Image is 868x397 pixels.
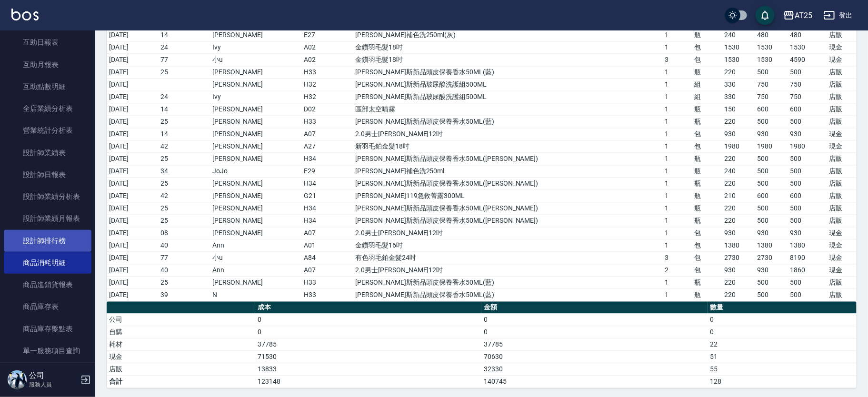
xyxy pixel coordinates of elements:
[692,128,722,140] td: 包
[301,115,353,128] td: H33
[662,189,692,202] td: 1
[107,78,159,90] td: [DATE]
[755,140,788,152] td: 1980
[755,115,788,128] td: 500
[301,177,353,189] td: H34
[662,165,692,177] td: 1
[353,189,663,202] td: [PERSON_NAME]119急救菁露300ML
[755,29,788,41] td: 480
[662,288,692,301] td: 1
[722,128,755,140] td: 930
[755,128,788,140] td: 930
[692,189,722,202] td: 瓶
[755,103,788,115] td: 600
[788,90,827,103] td: 750
[107,239,159,251] td: [DATE]
[107,326,255,338] td: 自購
[159,227,210,239] td: 08
[788,78,827,90] td: 750
[722,239,755,251] td: 1380
[210,251,301,264] td: 小u
[159,239,210,251] td: 40
[662,128,692,140] td: 1
[353,41,663,53] td: 金鑽羽毛髮18吋
[107,227,159,239] td: [DATE]
[301,53,353,66] td: A02
[788,29,827,41] td: 480
[107,350,255,363] td: 現金
[692,140,722,152] td: 包
[722,264,755,276] td: 930
[722,227,755,239] td: 930
[788,41,827,53] td: 1530
[210,53,301,66] td: 小u
[755,264,788,276] td: 930
[301,152,353,165] td: H34
[827,103,857,115] td: 店販
[722,177,755,189] td: 220
[692,115,722,128] td: 瓶
[481,338,708,350] td: 37785
[722,165,755,177] td: 240
[827,152,857,165] td: 店販
[301,140,353,152] td: A27
[827,227,857,239] td: 現金
[755,177,788,189] td: 500
[662,227,692,239] td: 1
[481,350,708,363] td: 70630
[662,177,692,189] td: 1
[4,76,91,98] a: 互助點數明細
[301,128,353,140] td: A07
[827,177,857,189] td: 店販
[692,251,722,264] td: 包
[788,288,827,301] td: 500
[353,239,663,251] td: 金鑽羽毛髮16吋
[210,177,301,189] td: [PERSON_NAME]
[210,264,301,276] td: Ann
[210,115,301,128] td: [PERSON_NAME]
[795,10,812,21] div: AT25
[708,338,857,350] td: 22
[692,214,722,227] td: 瓶
[301,78,353,90] td: H32
[4,98,91,119] a: 全店業績分析表
[827,202,857,214] td: 店販
[107,90,159,103] td: [DATE]
[159,128,210,140] td: 14
[788,165,827,177] td: 500
[159,103,210,115] td: 14
[722,214,755,227] td: 220
[662,276,692,288] td: 1
[755,165,788,177] td: 500
[788,152,827,165] td: 500
[692,288,722,301] td: 瓶
[755,66,788,78] td: 500
[210,288,301,301] td: N
[159,90,210,103] td: 24
[722,276,755,288] td: 220
[788,189,827,202] td: 600
[159,189,210,202] td: 42
[755,239,788,251] td: 1380
[4,252,91,274] a: 商品消耗明細
[107,103,159,115] td: [DATE]
[107,152,159,165] td: [DATE]
[107,128,159,140] td: [DATE]
[159,251,210,264] td: 77
[827,41,857,53] td: 現金
[756,6,775,25] button: save
[788,140,827,152] td: 1980
[722,202,755,214] td: 220
[788,227,827,239] td: 930
[481,301,708,314] th: 金額
[788,66,827,78] td: 500
[722,90,755,103] td: 330
[353,115,663,128] td: [PERSON_NAME]斯新品頭皮保養香水50ML(藍)
[210,78,301,90] td: [PERSON_NAME]
[301,227,353,239] td: A07
[755,214,788,227] td: 500
[827,264,857,276] td: 現金
[827,29,857,41] td: 店販
[755,152,788,165] td: 500
[107,363,255,375] td: 店販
